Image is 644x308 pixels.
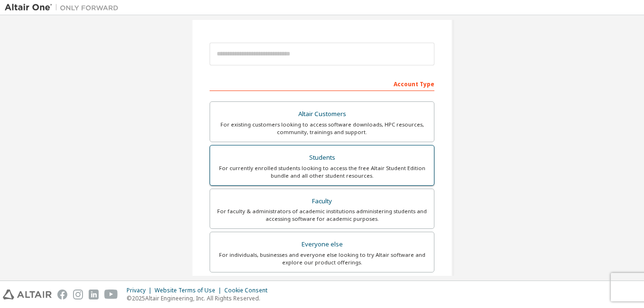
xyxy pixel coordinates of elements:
img: Altair One [5,3,123,12]
div: Altair Customers [216,108,428,121]
div: For currently enrolled students looking to access the free Altair Student Edition bundle and all ... [216,164,428,180]
div: Privacy [127,287,155,294]
img: instagram.svg [73,290,83,299]
div: For existing customers looking to access software downloads, HPC resources, community, trainings ... [216,121,428,136]
img: altair_logo.svg [3,290,52,299]
img: youtube.svg [104,290,118,299]
div: Website Terms of Use [155,287,224,294]
img: linkedin.svg [89,290,99,299]
div: Account Type [210,76,434,91]
div: Cookie Consent [224,287,273,294]
div: Faculty [216,195,428,208]
img: facebook.svg [57,290,67,299]
div: For faculty & administrators of academic institutions administering students and accessing softwa... [216,208,428,223]
div: For individuals, businesses and everyone else looking to try Altair software and explore our prod... [216,251,428,266]
div: Students [216,151,428,164]
div: Everyone else [216,238,428,251]
p: © 2025 Altair Engineering, Inc. All Rights Reserved. [127,294,273,302]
